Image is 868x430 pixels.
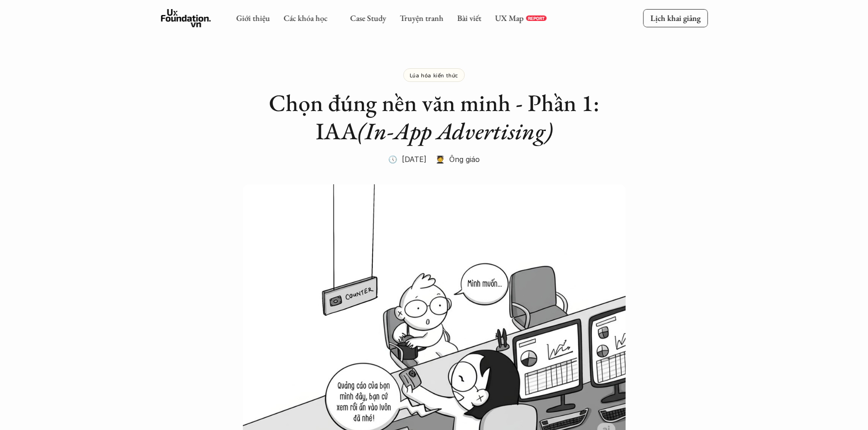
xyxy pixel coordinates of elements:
[252,89,616,146] h2: Chọn đúng nền văn minh - Phần 1: IAA
[410,72,458,78] p: Lúa hóa kiến thức
[457,13,481,23] a: Bài viết
[528,15,544,21] p: REPORT
[643,9,708,27] a: Lịch khai giảng
[650,13,700,23] p: Lịch khai giảng
[283,13,327,23] a: Các khóa học
[436,152,480,166] p: 🧑‍🎓 Ông giáo
[350,13,386,23] a: Case Study
[358,116,553,146] em: (In-App Advertising)
[388,152,426,166] p: 🕔 [DATE]
[400,13,443,23] a: Truyện tranh
[495,13,524,23] a: UX Map
[236,13,270,23] a: Giới thiệu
